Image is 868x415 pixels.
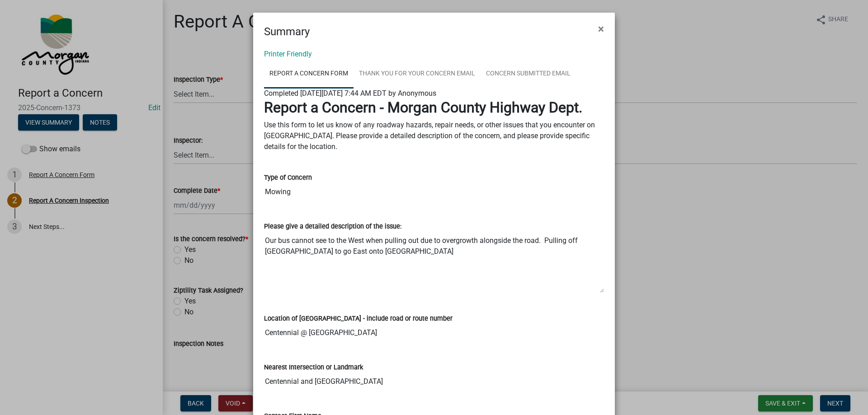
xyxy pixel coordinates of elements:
span: × [598,23,604,35]
label: Type of Concern [264,175,312,181]
textarea: Our bus cannot see to the West when pulling out due to overgrowth alongside the road. Pulling off... [264,232,604,293]
span: Completed [DATE][DATE] 7:44 AM EDT by Anonymous [264,89,436,98]
a: Concern Submitted Email [481,60,576,89]
label: Location of [GEOGRAPHIC_DATA] - include road or route number [264,316,453,322]
a: Printer Friendly [264,50,312,58]
a: Report A Concern Form [264,60,354,89]
p: Use this form to let us know of any roadway hazards, repair needs, or other issues that you encou... [264,120,604,152]
a: Thank You for Your Concern Email [354,60,481,89]
h4: Summary [264,23,310,40]
strong: Report a Concern - Morgan County Highway Dept. [264,99,582,116]
button: Close [591,16,611,42]
label: Nearest Intersection or Landmark [264,364,363,371]
label: Please give a detailed description of the issue: [264,224,401,230]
